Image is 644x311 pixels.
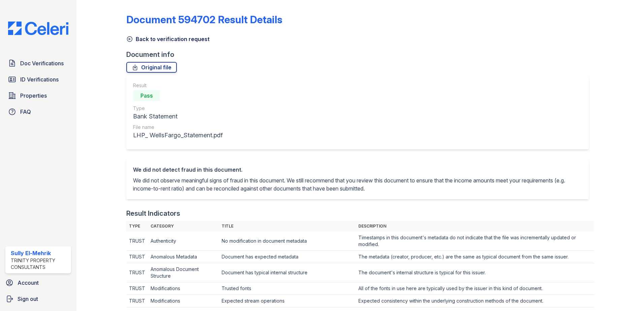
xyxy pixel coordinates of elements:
[126,50,594,59] div: Document info
[219,251,356,263] td: Document has expected metadata
[126,62,177,73] a: Original file
[219,221,356,232] th: Title
[20,75,59,83] span: ID Verifications
[3,276,74,289] a: Account
[20,59,64,67] span: Doc Verifications
[148,263,219,282] td: Anomalous Document Structure
[133,124,223,131] div: File name
[18,279,39,287] span: Account
[5,105,71,118] a: FAQ
[133,82,223,89] div: Result
[126,232,148,251] td: TRUST
[219,295,356,307] td: Expected stream operations
[126,263,148,282] td: TRUST
[126,282,148,295] td: TRUST
[356,251,594,263] td: The metadata (creator, producer, etc.) are the same as typical document from the same issuer.
[148,251,219,263] td: Anomalous Metadata
[20,108,31,116] span: FAQ
[5,89,71,102] a: Properties
[3,22,74,35] img: CE_Logo_Blue-a8612792a0a2168367f1c8372b55b34899dd931a85d93a1a3d3e32e68fde9ad4.png
[5,73,71,86] a: ID Verifications
[148,232,219,251] td: Authenticity
[356,282,594,295] td: All of the fonts in use here are typically used by the issuer in this kind of document.
[133,131,223,140] div: LHP_ WellsFargo_Statement.pdf
[20,92,47,100] span: Properties
[356,232,594,251] td: Timestamps in this document's metadata do not indicate that the file was incrementally updated or...
[126,13,282,26] a: Document 594702 Result Details
[5,57,71,70] a: Doc Verifications
[18,295,38,303] span: Sign out
[126,251,148,263] td: TRUST
[219,232,356,251] td: No modification in document metadata
[133,112,223,121] div: Bank Statement
[219,263,356,282] td: Document has typical internal structure
[133,90,160,101] div: Pass
[133,176,582,193] p: We did not observe meaningful signs of fraud in this document. We still recommend that you review...
[126,295,148,307] td: TRUST
[126,35,210,43] a: Back to verification request
[126,221,148,232] th: Type
[219,282,356,295] td: Trusted fonts
[148,282,219,295] td: Modifications
[133,105,223,112] div: Type
[11,257,68,271] div: Trinity Property Consultants
[356,221,594,232] th: Description
[3,292,74,306] a: Sign out
[356,295,594,307] td: Expected consistency within the underlying construction methods of the document.
[133,166,582,174] div: We did not detect fraud in this document.
[356,263,594,282] td: The document's internal structure is typical for this issuer.
[148,295,219,307] td: Modifications
[126,209,180,218] div: Result Indicators
[11,249,68,257] div: Sully El-Mehrik
[148,221,219,232] th: Category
